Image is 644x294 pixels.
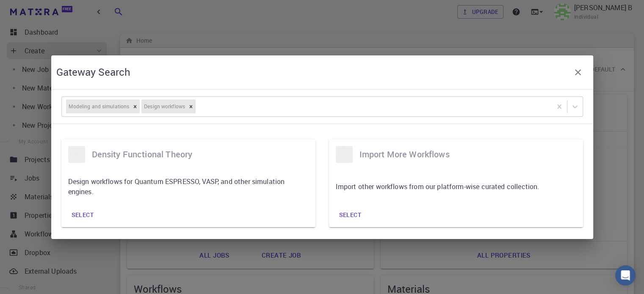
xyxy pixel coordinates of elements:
[144,102,185,111] h6: Design workflows
[615,265,636,286] div: Open Intercom Messenger
[359,148,576,161] h6: Import more workflows
[332,207,368,224] button: Select
[68,176,297,197] p: Design workflows for Quantum ESPRESSO, VASP, and other simulation engines.
[69,102,130,111] h6: Modeling and simulations
[186,104,196,110] div: Remove [object Object]
[17,6,47,14] span: Support
[56,65,130,79] h5: Gateway Search
[130,104,140,110] div: Remove [object Object]
[92,148,309,161] h6: density functional theory
[336,181,564,192] p: Import other workflows from our platform-wise curated collection.
[65,207,100,224] button: Select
